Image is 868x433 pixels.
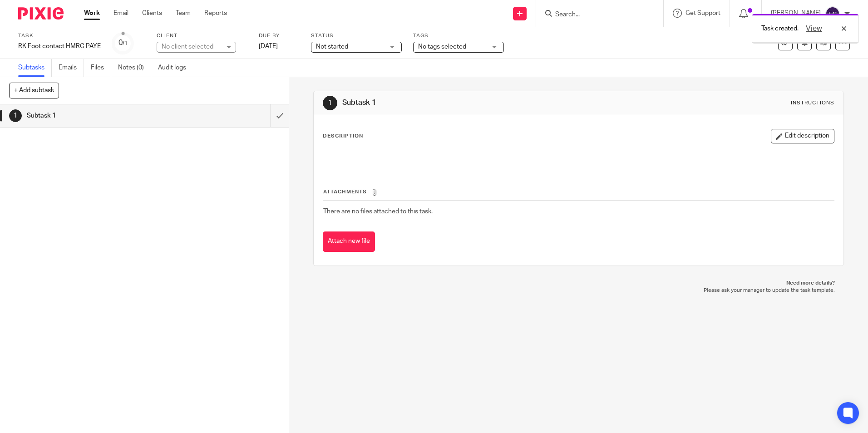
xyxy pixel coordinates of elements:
div: 0 [118,38,128,48]
label: Task [18,32,101,39]
a: Files [91,59,111,77]
span: Not started [316,44,348,50]
button: Attach new file [323,231,375,252]
label: Status [311,32,402,39]
small: /1 [123,41,128,46]
a: Subtasks [18,59,52,77]
a: Team [176,9,191,18]
label: Tags [413,32,504,39]
a: Clients [142,9,162,18]
div: RK Foot contact HMRC PAYE [18,42,101,51]
p: Task created. [761,24,799,33]
div: Instructions [791,99,834,107]
span: [DATE] [259,43,278,49]
p: Need more details? [322,280,834,287]
a: Audit logs [158,59,193,77]
button: View [803,23,825,34]
h1: Subtask 1 [342,98,598,108]
button: + Add subtask [9,83,59,98]
span: Attachments [323,189,367,194]
div: 1 [9,109,22,122]
img: svg%3E [825,6,840,21]
a: Notes (0) [118,59,151,77]
span: There are no files attached to this task. [323,208,433,215]
a: Work [84,9,100,18]
a: Reports [204,9,227,18]
label: Client [157,32,247,39]
button: Edit description [771,129,834,143]
img: Pixie [18,7,64,20]
p: Description [323,133,363,140]
a: Email [113,9,128,18]
p: Please ask your manager to update the task template. [322,287,834,294]
label: Due by [259,32,300,39]
h1: Subtask 1 [27,109,183,123]
div: No client selected [162,42,221,51]
span: No tags selected [418,44,466,50]
a: Emails [59,59,84,77]
div: 1 [323,96,337,110]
